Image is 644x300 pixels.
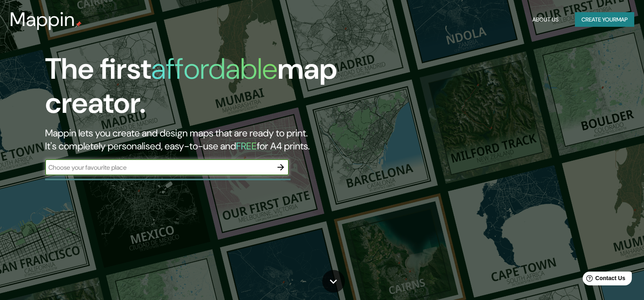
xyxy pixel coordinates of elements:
[575,12,634,27] button: Create yourmap
[236,140,257,152] h5: FREE
[151,50,278,88] h1: affordable
[45,163,273,172] input: Choose your favourite place
[75,21,82,28] img: mappin-pin
[10,8,75,31] h3: Mappin
[572,268,635,291] iframe: Help widget launcher
[45,127,367,153] h2: Mappin lets you create and design maps that are ready to print. It's completely personalised, eas...
[529,12,562,27] button: About Us
[45,52,367,127] h1: The first map creator.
